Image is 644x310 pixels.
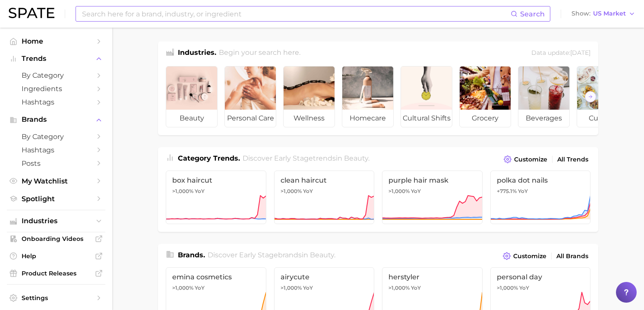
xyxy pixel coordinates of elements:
span: YoY [519,285,529,291]
span: wellness [284,110,335,127]
span: herstyler [388,273,476,281]
span: All Trends [557,156,588,163]
span: YoY [411,285,421,291]
span: beverages [518,110,569,127]
span: US Market [593,11,626,16]
span: Customize [513,253,546,260]
button: Trends [7,52,105,65]
a: Hashtags [7,95,105,109]
span: grocery [460,110,511,127]
span: Discover Early Stage brands in . [208,251,335,259]
span: Search [520,10,545,18]
span: Home [22,37,91,45]
a: Home [7,35,105,48]
a: by Category [7,130,105,143]
a: Help [7,250,105,263]
span: beauty [310,251,334,259]
span: by Category [22,71,91,79]
span: All Brands [556,253,588,260]
span: beauty [166,110,217,127]
div: Data update: [DATE] [531,47,590,59]
span: Brands [22,116,91,123]
span: YoY [411,188,421,195]
a: All Trends [555,154,590,165]
a: beauty [166,66,218,127]
span: purple hair mask [388,176,476,184]
span: airycute [281,273,368,281]
span: Posts [22,159,91,168]
a: grocery [459,66,511,127]
span: >1,000% [172,285,193,291]
a: culinary [577,66,628,127]
span: Hashtags [22,98,91,106]
span: beauty [344,154,368,162]
a: Settings [7,291,105,304]
span: box haircut [172,176,260,184]
a: Onboarding Videos [7,232,105,245]
input: Search here for a brand, industry, or ingredient [81,6,511,21]
a: beverages [518,66,570,127]
a: polka dot nails+775.1% YoY [490,171,591,224]
h2: Begin your search here. [219,47,300,59]
span: YoY [195,188,205,195]
span: Industries [22,217,91,225]
a: Posts [7,157,105,170]
span: culinary [577,110,628,127]
span: personal care [225,110,276,127]
span: polka dot nails [497,176,584,184]
span: +775.1% [497,188,517,194]
span: >1,000% [388,188,410,194]
a: wellness [283,66,335,127]
button: Brands [7,113,105,126]
a: My Watchlist [7,174,105,188]
span: Trends [22,55,91,63]
span: Discover Early Stage trends in . [243,154,369,162]
span: >1,000% [172,188,193,194]
span: YoY [195,285,205,291]
a: by Category [7,69,105,82]
span: YoY [303,285,313,291]
a: All Brands [554,250,590,262]
span: YoY [303,188,313,195]
a: Spotlight [7,192,105,206]
span: Hashtags [22,146,91,154]
span: Help [22,252,91,260]
img: SPATE [9,8,54,18]
h1: Industries. [178,47,216,59]
a: cultural shifts [401,66,452,127]
span: clean haircut [281,176,368,184]
span: homecare [342,110,393,127]
span: Brands . [178,251,205,259]
span: >1,000% [388,285,410,291]
span: >1,000% [497,285,518,291]
a: Hashtags [7,143,105,157]
a: personal care [224,66,276,127]
a: homecare [342,66,394,127]
button: Customize [501,250,549,262]
span: Spotlight [22,195,91,203]
button: Industries [7,215,105,228]
span: personal day [497,273,584,281]
span: Ingredients [22,85,91,93]
a: Product Releases [7,267,105,280]
a: clean haircut>1,000% YoY [274,171,375,224]
span: >1,000% [281,188,302,194]
span: cultural shifts [401,110,452,127]
span: Product Releases [22,269,91,277]
span: Category Trends . [178,154,240,162]
span: by Category [22,133,91,141]
span: >1,000% [281,285,302,291]
a: Ingredients [7,82,105,95]
a: box haircut>1,000% YoY [166,171,266,224]
button: ShowUS Market [569,8,638,19]
button: Scroll Right [585,91,596,102]
span: Onboarding Videos [22,235,91,243]
span: My Watchlist [22,177,91,185]
a: purple hair mask>1,000% YoY [382,171,483,224]
button: Customize [502,153,549,165]
span: Settings [22,294,91,302]
span: YoY [518,188,528,195]
span: emina cosmetics [172,273,260,281]
span: Show [571,11,590,16]
span: Customize [514,156,547,163]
